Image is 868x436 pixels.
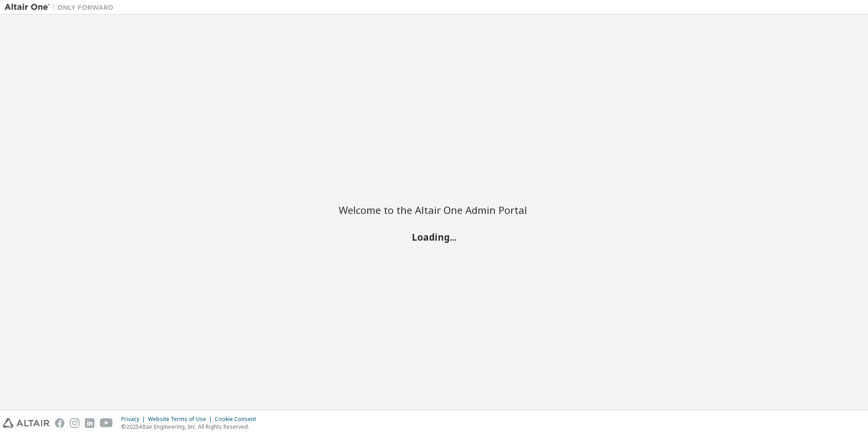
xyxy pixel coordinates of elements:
[70,418,79,428] img: instagram.svg
[215,416,261,423] div: Cookie Consent
[3,418,49,428] img: altair_logo.svg
[100,418,113,428] img: youtube.svg
[339,231,529,243] h2: Loading...
[5,3,118,12] img: Altair One
[55,418,64,428] img: facebook.svg
[121,423,261,431] p: © 2025 Altair Engineering, Inc. All Rights Reserved.
[85,418,94,428] img: linkedin.svg
[121,416,148,423] div: Privacy
[339,203,529,216] h2: Welcome to the Altair One Admin Portal
[148,416,215,423] div: Website Terms of Use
